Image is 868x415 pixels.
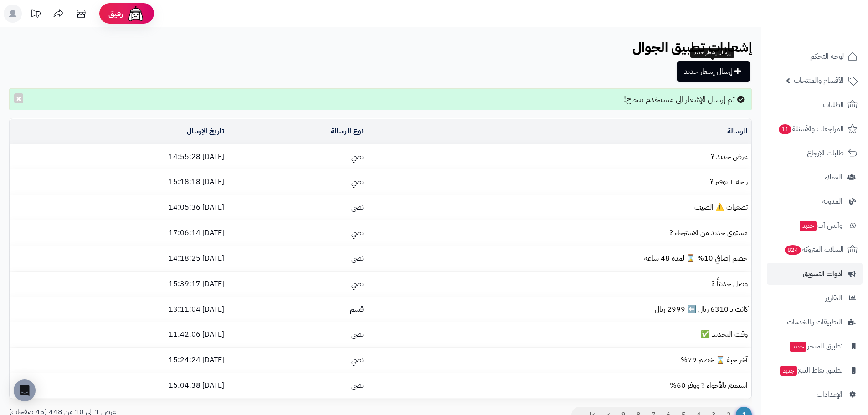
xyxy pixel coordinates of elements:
[10,169,228,195] td: [DATE] 15:18:18
[767,118,863,140] a: المراجعات والأسئلة11
[799,219,842,232] span: وآتس آب
[711,151,748,162] a: عرض جديد ?
[767,384,863,405] a: الإعدادات
[681,354,748,365] a: آخر حبة ⌛ خصم 79%
[789,340,842,353] span: تطبيق المتجر
[778,123,844,135] span: المراجعات والأسئلة
[779,364,842,377] span: تطبيق نقاط البيع
[655,304,748,315] a: كانت بـ 6310 ريال ⬅️ 2999 ريال
[784,243,844,256] span: السلات المتروكة
[228,220,367,246] td: نصي
[669,227,748,238] a: مستوى جديد من الاسترخاء ?
[10,272,228,297] td: [DATE] 15:39:17
[187,126,224,137] a: تاريخ الإرسال
[228,322,367,347] td: نصي
[108,8,123,19] span: رفيق
[24,5,47,25] a: تحديثات المنصة
[825,292,842,304] span: التقارير
[778,124,791,135] span: 11
[767,46,863,67] a: لوحة التحكم
[10,322,228,347] td: [DATE] 11:42:06
[822,195,842,208] span: المدونة
[632,37,752,57] b: إشعارات تطبيق الجوال
[823,98,844,111] span: الطلبات
[10,373,228,398] td: [DATE] 15:04:38
[767,335,863,357] a: تطبيق المتجرجديد
[690,48,734,58] div: إرسال إشعار جديد
[803,267,842,280] span: أدوات التسويق
[711,278,748,289] a: وصل حديثاً ?
[807,147,844,159] span: طلبات الإرجاع
[10,144,228,169] td: [DATE] 14:55:28
[14,379,36,401] div: Open Intercom Messenger
[780,366,797,376] span: جديد
[767,239,863,261] a: السلات المتروكة824
[817,388,842,401] span: الإعدادات
[727,126,748,137] a: الرسالة
[10,246,228,271] td: [DATE] 14:18:25
[767,94,863,116] a: الطلبات
[228,246,367,271] td: نصي
[228,195,367,220] td: نصي
[228,297,367,322] td: قسم
[767,311,863,333] a: التطبيقات والخدمات
[331,126,364,137] a: نوع الرسالة
[825,171,842,184] span: العملاء
[767,359,863,381] a: تطبيق نقاط البيعجديد
[228,272,367,297] td: نصي
[701,329,748,340] a: وقت التجديد ✅
[784,245,801,256] span: 824
[127,5,145,23] img: ai-face.png
[710,176,748,187] a: راحة + توفير ?
[14,93,23,103] button: ×
[767,142,863,164] a: طلبات الإرجاع
[810,50,844,63] span: لوحة التحكم
[10,297,228,322] td: [DATE] 13:11:04
[10,195,228,220] td: [DATE] 14:05:36
[228,144,367,169] td: نصي
[787,316,842,328] span: التطبيقات والخدمات
[790,342,806,352] span: جديد
[767,263,863,285] a: أدوات التسويق
[800,221,817,231] span: جديد
[767,166,863,188] a: العملاء
[10,348,228,373] td: [DATE] 15:24:24
[677,61,750,82] a: إرسال إشعار جديد
[670,380,748,391] a: استمتع بالأجواء ? ووفر 60%
[228,373,367,398] td: نصي
[767,215,863,236] a: وآتس آبجديد
[10,220,228,246] td: [DATE] 17:06:14
[9,88,752,110] div: تم إرسال الإشعار الى مستخدم بنجاح!
[228,169,367,195] td: نصي
[228,348,367,373] td: نصي
[794,74,844,87] span: الأقسام والمنتجات
[767,190,863,212] a: المدونة
[767,287,863,309] a: التقارير
[644,253,748,264] a: خصم إضافي 10% ⌛ لمدة 48 ساعة
[806,7,859,26] img: logo-2.png
[694,202,748,213] a: تصفيات ⚠️ الصيف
